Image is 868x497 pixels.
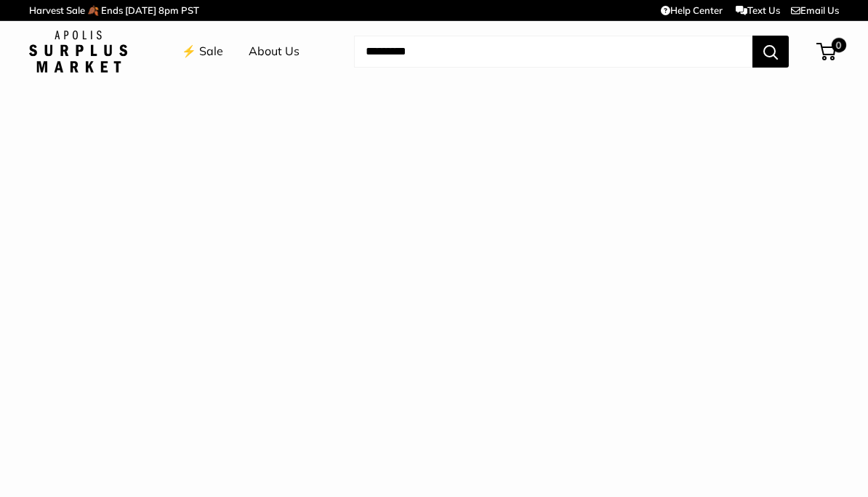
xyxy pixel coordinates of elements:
a: About Us [249,41,300,62]
span: 0 [832,38,846,52]
a: 0 [818,43,836,60]
a: Email Us [791,4,839,16]
img: Apolis: Surplus Market [29,31,127,73]
button: Search [752,36,789,68]
a: Help Center [661,4,723,16]
input: Search... [354,36,752,68]
a: ⚡️ Sale [182,41,223,62]
a: Text Us [736,4,780,16]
